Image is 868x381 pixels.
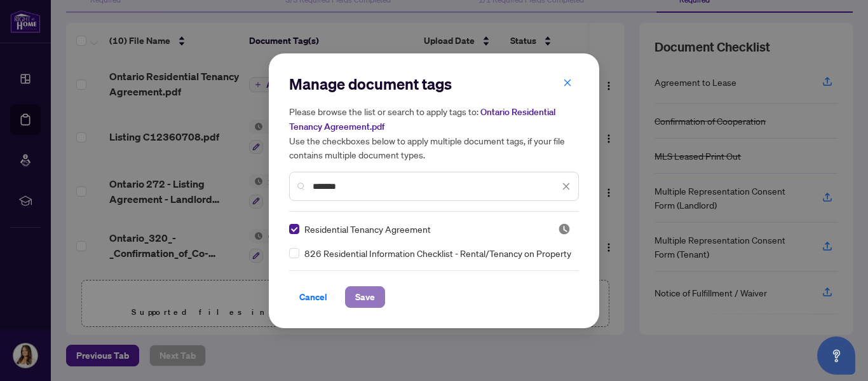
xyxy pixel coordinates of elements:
[304,246,571,260] span: 826 Residential Information Checklist - Rental/Tenancy on Property
[558,223,571,235] span: Pending Review
[345,286,385,308] button: Save
[563,78,572,87] span: close
[299,287,327,307] span: Cancel
[817,336,855,375] button: Open asap
[289,286,337,308] button: Cancel
[355,287,375,307] span: Save
[289,104,579,162] h5: Please browse the list or search to apply tags to: Use the checkboxes below to apply multiple doc...
[558,223,571,235] img: status
[562,182,571,191] span: close
[304,222,431,236] span: Residential Tenancy Agreement
[289,106,555,132] span: Ontario Residential Tenancy Agreement.pdf
[289,74,579,94] h2: Manage document tags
